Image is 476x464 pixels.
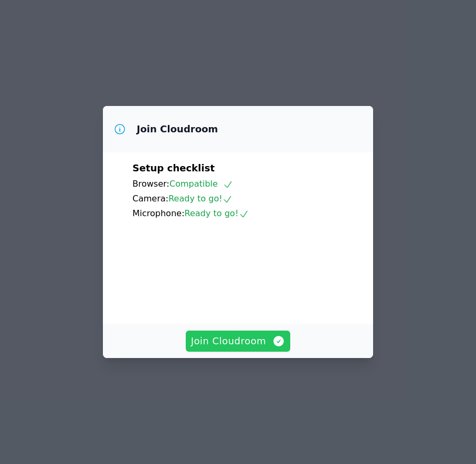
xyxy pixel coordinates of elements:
[132,208,185,218] span: Microphone:
[168,194,233,204] span: Ready to go!
[185,208,249,218] span: Ready to go!
[169,179,233,189] span: Compatible
[137,123,218,136] h3: Join Cloudroom
[132,179,169,189] span: Browser:
[132,194,168,204] span: Camera:
[191,334,285,349] span: Join Cloudroom
[186,331,291,352] button: Join Cloudroom
[132,162,215,173] span: Setup checklist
